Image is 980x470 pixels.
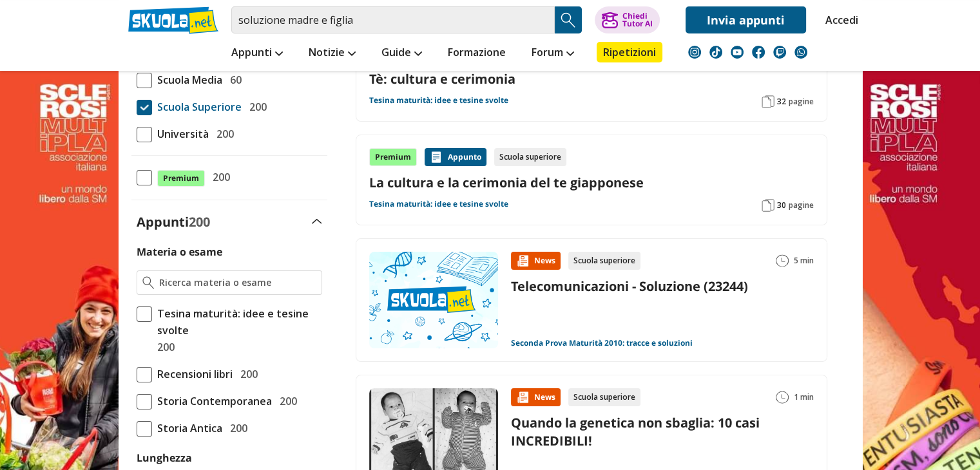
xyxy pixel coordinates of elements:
button: ChiediTutor AI [595,6,660,33]
a: La cultura e la cerimonia del te giapponese [369,174,814,191]
input: Ricerca materia o esame [159,276,316,289]
img: Pagine [762,95,774,108]
a: Invia appunti [686,6,806,33]
span: Storia Contemporanea [152,393,272,409]
a: Seconda Prova Maturità 2010: tracce e soluzioni [511,338,693,348]
span: 5 min [794,252,814,270]
img: Tempo lettura [776,391,789,404]
a: Tesina maturità: idee e tesine svolte [369,199,508,209]
span: 200 [207,169,230,185]
span: 200 [235,366,258,382]
a: Tesina maturità: idee e tesine svolte [369,95,508,106]
a: Tè: cultura e cerimonia [369,70,814,88]
span: Università [152,126,209,142]
img: News contenuto [516,391,529,404]
img: Immagine news [369,252,498,348]
img: facebook [752,46,765,59]
img: tiktok [709,46,722,59]
img: Pagine [762,199,774,212]
img: Apri e chiudi sezione [312,219,322,224]
a: Appunti [228,42,286,65]
span: 200 [225,420,247,437]
img: Ricerca materia o esame [142,276,155,289]
div: News [511,252,561,270]
div: Premium [369,148,417,166]
span: 60 [225,71,242,88]
a: Telecomunicazioni - Soluzione (23244) [511,277,748,295]
span: pagine [789,200,814,211]
img: Appunti contenuto [430,151,443,164]
span: Premium [157,170,205,187]
img: instagram [688,46,701,59]
span: 200 [189,213,210,230]
span: 200 [274,393,297,409]
div: Appunto [425,148,486,166]
span: 200 [244,99,267,115]
span: Storia Antica [152,420,222,437]
label: Appunti [137,213,210,230]
img: Tempo lettura [776,254,789,267]
a: Accedi [825,6,852,33]
img: Cerca appunti, riassunti o versioni [559,10,578,30]
span: Tesina maturità: idee e tesine svolte [152,305,322,339]
a: Formazione [445,42,509,65]
label: Lunghezza [137,451,192,465]
div: Chiedi Tutor AI [622,12,652,28]
a: Guide [378,42,425,65]
a: Notizie [305,42,359,65]
img: WhatsApp [794,46,807,59]
span: Scuola Superiore [152,99,242,115]
button: Search Button [555,6,582,33]
span: Recensioni libri [152,366,233,382]
div: Scuola superiore [568,388,640,406]
a: Ripetizioni [597,42,662,62]
a: Quando la genetica non sbaglia: 10 casi INCREDIBILI! [511,414,760,449]
img: youtube [731,46,744,59]
span: pagine [789,97,814,107]
div: Scuola superiore [568,252,640,270]
span: 30 [777,200,786,211]
input: Cerca appunti, riassunti o versioni [231,6,555,33]
div: Scuola superiore [494,148,566,166]
label: Materia o esame [137,245,222,259]
span: 1 min [794,388,814,406]
div: News [511,388,561,406]
span: Scuola Media [152,71,222,88]
a: Forum [528,42,577,65]
span: 200 [152,339,175,355]
img: News contenuto [516,254,529,267]
span: 200 [211,126,234,142]
span: 32 [777,97,786,107]
img: twitch [773,46,786,59]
